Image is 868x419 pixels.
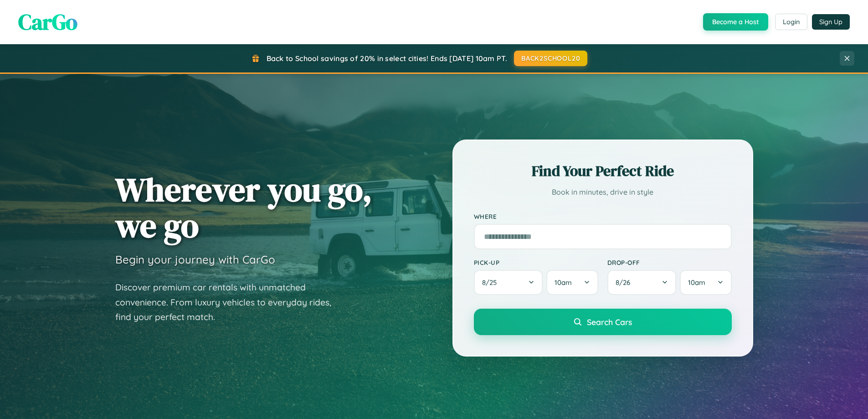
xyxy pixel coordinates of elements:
button: Login [775,14,807,30]
span: CarGo [18,7,77,37]
button: 10am [680,270,731,295]
label: Drop-off [607,259,732,266]
button: Become a Host [703,13,768,31]
span: Search Cars [587,317,632,327]
h3: Begin your journey with CarGo [115,253,275,266]
label: Pick-up [474,259,598,266]
button: 10am [546,270,598,295]
span: 10am [688,278,705,287]
p: Book in minutes, drive in style [474,186,732,199]
button: BACK2SCHOOL20 [514,51,587,66]
span: 8 / 26 [616,278,635,287]
span: 8 / 25 [482,278,501,287]
span: Back to School savings of 20% in select cities! Ends [DATE] 10am PT. [267,54,507,63]
h2: Find Your Perfect Ride [474,161,732,181]
button: 8/26 [607,270,677,295]
h1: Wherever you go, we go [115,171,372,243]
button: 8/25 [474,270,543,295]
button: Search Cars [474,309,732,335]
button: Sign Up [812,14,850,30]
p: Discover premium car rentals with unmatched convenience. From luxury vehicles to everyday rides, ... [115,280,343,325]
span: 10am [555,278,572,287]
label: Where [474,212,732,220]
